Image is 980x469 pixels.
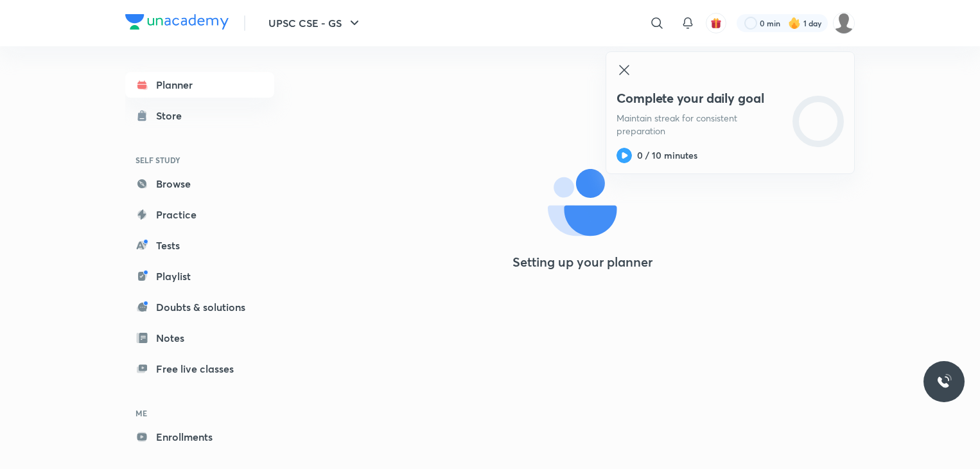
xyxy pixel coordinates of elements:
h6: 0 / 10 minutes [637,149,697,162]
h6: ME [125,402,274,424]
a: Playlist [125,263,274,289]
a: Browse [125,171,274,197]
h4: Complete your daily goal [617,90,783,107]
a: Free live classes [125,356,274,382]
h4: Setting up your planner [512,254,652,270]
a: Enrollments [125,424,274,450]
button: avatar [706,13,726,33]
a: Doubts & solutions [125,294,274,320]
a: Company Logo [125,14,229,33]
a: Store [125,103,274,128]
img: shubham [833,12,855,34]
img: ttu [936,374,952,389]
a: Practice [125,202,274,227]
button: UPSC CSE - GS [261,10,370,36]
img: avatar [710,17,722,29]
p: Maintain streak for consistent preparation [617,112,783,137]
img: Company Logo [125,14,229,30]
img: streak [788,17,801,30]
a: Planner [125,72,274,98]
a: Tests [125,233,274,258]
div: Store [156,108,189,123]
a: Notes [125,325,274,351]
h6: SELF STUDY [125,149,274,171]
